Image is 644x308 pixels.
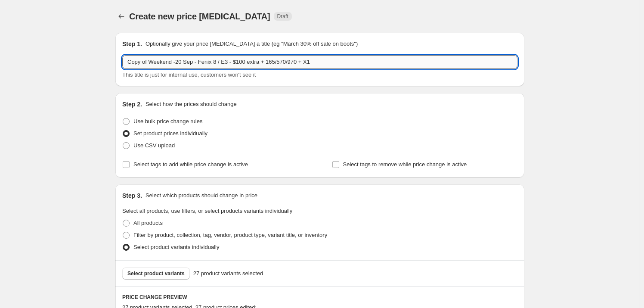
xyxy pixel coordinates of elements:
[122,191,142,200] h2: Step 3.
[193,269,263,278] span: 27 product variants selected
[133,130,207,137] span: Set product prices individually
[133,161,248,168] span: Select tags to add while price change is active
[122,208,292,214] span: Select all products, use filters, or select products variants individually
[343,161,467,168] span: Select tags to remove while price change is active
[127,270,185,277] span: Select product variants
[133,142,175,149] span: Use CSV upload
[122,268,190,280] button: Select product variants
[133,118,202,124] span: Use bulk price change rules
[277,13,288,20] span: Draft
[122,72,256,78] span: This title is just for internal use, customers won't see it
[133,232,327,238] span: Filter by product, collection, tag, vendor, product type, variant title, or inventory
[122,40,142,48] h2: Step 1.
[122,55,517,69] input: 30% off holiday sale
[146,100,237,109] p: Select how the prices should change
[129,12,270,21] span: Create new price [MEDICAL_DATA]
[122,100,142,109] h2: Step 2.
[146,40,358,48] p: Optionally give your price [MEDICAL_DATA] a title (eg "March 30% off sale on boots")
[122,294,517,301] h6: PRICE CHANGE PREVIEW
[133,244,219,250] span: Select product variants individually
[133,220,163,226] span: All products
[115,10,127,22] button: Price change jobs
[146,191,257,200] p: Select which products should change in price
